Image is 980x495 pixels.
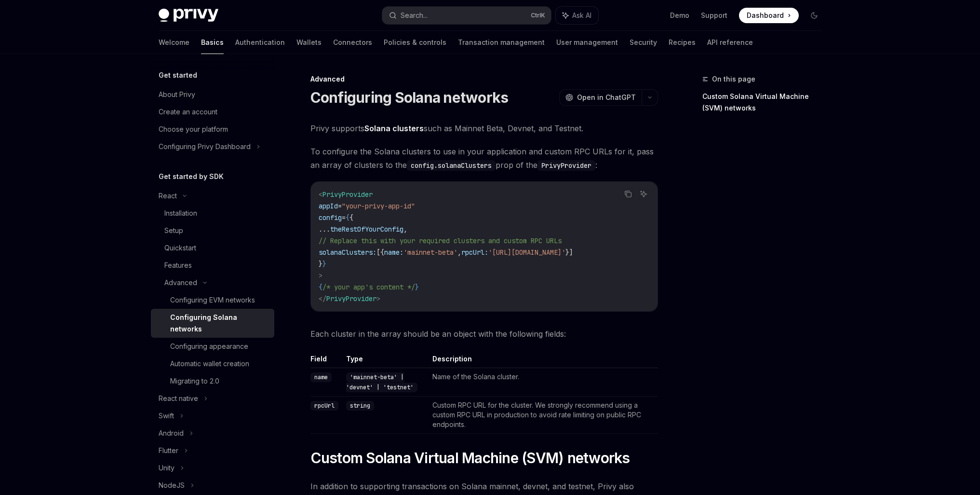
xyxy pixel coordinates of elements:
a: User management [556,31,618,54]
th: Type [342,354,429,368]
button: Search...CtrlK [382,7,551,24]
code: PrivyProvider [537,160,595,171]
div: Android [159,427,184,439]
a: Quickstart [151,239,274,257]
a: Recipes [669,31,696,54]
span: PrivyProvider [322,190,373,199]
span: "your-privy-app-id" [342,202,415,210]
a: Security [630,31,657,54]
div: Configuring Privy Dashboard [159,141,251,152]
div: React native [159,393,198,404]
td: Custom RPC URL for the cluster. We strongly recommend using a custom RPC URL in production to avo... [429,397,658,434]
div: Choose your platform [159,124,228,135]
div: Setup [164,225,183,236]
div: Swift [159,410,174,422]
div: Migrating to 2.0 [170,375,219,387]
code: 'mainnet-beta' | 'devnet' | 'testnet' [346,372,417,392]
a: Create an account [151,103,274,121]
span: ... [319,225,330,234]
a: Transaction management [458,31,545,54]
h5: Get started [159,69,197,81]
div: Configuring Solana networks [170,312,268,335]
span: Ctrl K [531,12,545,19]
button: Toggle dark mode [806,8,822,23]
div: Automatic wallet creation [170,358,249,370]
div: Unity [159,462,175,474]
div: Advanced [310,74,658,84]
div: Create an account [159,106,217,118]
span: { [346,213,349,222]
code: name [310,372,332,382]
button: Ask AI [556,7,598,24]
div: Features [164,260,192,271]
a: Custom Solana Virtual Machine (SVM) networks [702,89,830,116]
a: Connectors [333,31,372,54]
span: config [319,213,342,222]
a: Configuring Solana networks [151,309,274,338]
td: Name of the Solana cluster. [429,368,658,397]
img: dark logo [159,9,218,22]
span: On this page [712,73,755,85]
span: , [457,248,461,257]
a: Demo [670,11,689,20]
span: [{ [376,248,384,257]
span: Open in ChatGPT [577,93,636,102]
span: theRestOfYourConfig [330,225,403,234]
span: = [338,202,342,210]
div: Search... [401,10,428,21]
a: Migrating to 2.0 [151,372,274,390]
div: Installation [164,207,197,219]
span: } [319,260,322,268]
a: Policies & controls [384,31,446,54]
span: > [376,294,380,303]
span: name: [384,248,403,257]
a: API reference [707,31,753,54]
code: config.solanaClusters [407,160,496,171]
div: Configuring EVM networks [170,294,255,306]
span: > [319,271,322,280]
span: , [403,225,407,234]
a: Installation [151,205,274,222]
th: Description [429,354,658,368]
a: About Privy [151,86,274,103]
code: string [346,401,374,411]
h5: Get started by SDK [159,171,224,182]
span: // Replace this with your required clusters and custom RPC URLs [319,236,562,245]
span: solanaClusters: [319,248,376,257]
div: Flutter [159,445,178,456]
button: Ask AI [637,188,650,200]
a: Solana clusters [364,124,424,134]
button: Open in ChatGPT [559,89,642,106]
span: 'mainnet-beta' [403,248,457,257]
span: '[URL][DOMAIN_NAME]' [488,248,565,257]
div: Configuring appearance [170,341,248,352]
div: About Privy [159,89,195,100]
span: < [319,190,322,199]
a: Configuring EVM networks [151,291,274,309]
h1: Configuring Solana networks [310,89,509,106]
span: rpcUrl: [461,248,488,257]
a: Features [151,257,274,274]
a: Wallets [296,31,322,54]
div: Advanced [164,277,197,289]
span: /* your app's content */ [322,283,415,291]
span: appId [319,202,338,210]
div: Quickstart [164,242,196,254]
span: </ [319,294,326,303]
span: }] [565,248,573,257]
span: To configure the Solana clusters to use in your application and custom RPC URLs for it, pass an a... [310,145,658,172]
span: = [342,213,346,222]
span: PrivyProvider [326,294,376,303]
a: Welcome [159,31,189,54]
a: Automatic wallet creation [151,355,274,372]
span: { [349,213,353,222]
span: Dashboard [747,11,784,20]
button: Copy the contents from the code block [622,188,634,200]
span: } [415,283,419,291]
code: rpcUrl [310,401,338,411]
div: NodeJS [159,480,185,491]
div: React [159,190,177,202]
span: { [319,283,322,291]
a: Dashboard [739,8,799,23]
a: Setup [151,222,274,239]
